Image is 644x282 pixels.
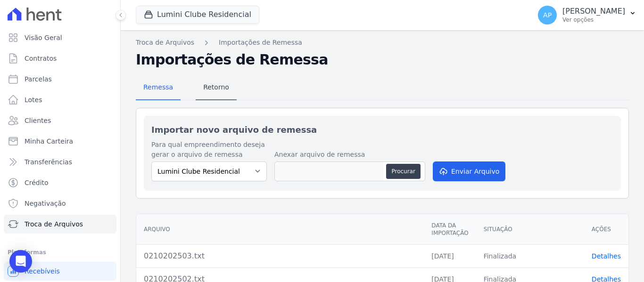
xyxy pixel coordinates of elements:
[530,2,644,28] button: AP [PERSON_NAME] Ver opções
[562,16,625,24] p: Ver opções
[584,214,628,245] th: Ações
[25,54,57,63] span: Contratos
[4,90,116,109] a: Lotes
[9,250,32,273] div: Open Intercom Messenger
[25,266,60,276] span: Recebíveis
[592,252,621,260] a: Detalhes
[25,219,83,229] span: Troca de Arquivos
[4,215,116,234] a: Troca de Arquivos
[25,116,51,125] span: Clientes
[4,111,116,130] a: Clientes
[25,178,49,187] span: Crédito
[476,244,584,267] td: Finalizada
[562,7,625,16] p: [PERSON_NAME]
[274,150,425,160] label: Anexar arquivo de remessa
[136,6,259,24] button: Lumini Clube Residencial
[543,12,552,18] span: AP
[424,214,476,245] th: Data da Importação
[433,161,505,181] button: Enviar Arquivo
[25,157,72,167] span: Transferências
[151,140,267,160] label: Para qual empreendimento deseja gerar o arquivo de remessa
[476,214,584,245] th: Situação
[136,51,629,68] h2: Importações de Remessa
[136,38,194,48] a: Troca de Arquivos
[136,214,424,245] th: Arquivo
[198,78,235,97] span: Retorno
[136,76,237,100] nav: Tab selector
[25,199,66,208] span: Negativação
[151,123,613,136] h2: Importar novo arquivo de remessa
[424,244,476,267] td: [DATE]
[4,173,116,192] a: Crédito
[138,78,179,97] span: Remessa
[4,70,116,89] a: Parcelas
[136,76,181,100] a: Remessa
[219,38,302,48] a: Importações de Remessa
[4,132,116,151] a: Minha Carteira
[4,194,116,213] a: Negativação
[4,153,116,171] a: Transferências
[136,38,629,48] nav: Breadcrumb
[25,137,73,146] span: Minha Carteira
[25,33,62,42] span: Visão Geral
[4,49,116,68] a: Contratos
[25,95,42,105] span: Lotes
[8,247,113,258] div: Plataformas
[25,74,52,84] span: Parcelas
[4,28,116,47] a: Visão Geral
[196,76,237,100] a: Retorno
[144,250,416,262] div: 0210202503.txt
[386,164,420,179] button: Procurar
[4,262,116,281] a: Recebíveis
